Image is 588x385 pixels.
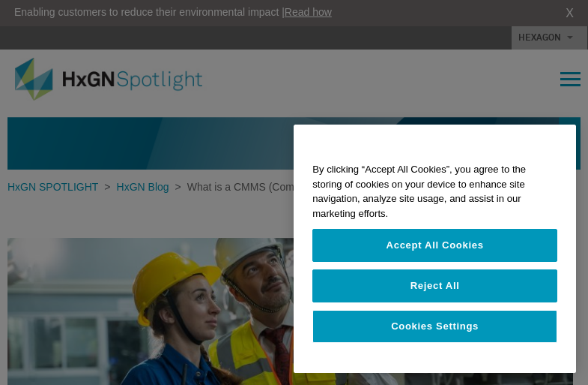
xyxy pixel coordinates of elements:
[312,269,557,302] button: Reject All
[312,310,557,343] button: Cookies Settings
[294,125,576,373] div: Privacy
[294,155,576,229] div: By clicking “Accept All Cookies”, you agree to the storing of cookies on your device to enhance s...
[312,229,557,262] button: Accept All Cookies
[294,125,576,373] div: Cookie banner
